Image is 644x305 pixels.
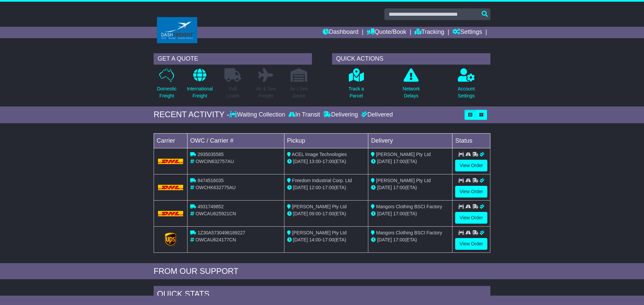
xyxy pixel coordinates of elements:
[293,159,308,164] span: [DATE]
[455,238,487,250] a: View Order
[293,185,308,190] span: [DATE]
[187,85,213,99] p: International Freight
[154,286,490,304] div: Quick Stats
[196,185,236,190] span: OWCHK632775AU
[458,68,475,103] a: AccountSettings
[393,237,405,242] span: 17:00
[402,68,420,103] a: NetworkDelays
[287,158,366,165] div: - (ETA)
[158,159,183,164] img: DHL.png
[458,85,475,99] p: Account Settings
[455,160,487,171] a: View Order
[376,152,431,157] span: [PERSON_NAME] Pty Ltd
[154,53,312,65] div: GET A QUOTE
[367,27,406,38] a: Quote/Book
[452,27,482,38] a: Settings
[154,110,229,120] div: RECENT ACTIVITY -
[186,68,213,103] a: InternationalFreight
[309,237,321,242] span: 14:00
[309,185,321,190] span: 12:00
[187,133,284,148] td: OWC / Carrier #
[455,212,487,224] a: View Order
[284,133,368,148] td: Pickup
[376,178,431,183] span: [PERSON_NAME] Pty Ltd
[196,237,236,242] span: OWCAU624177CN
[292,152,347,157] span: ACEL Image Technologies
[287,210,366,217] div: - (ETA)
[287,236,366,243] div: - (ETA)
[198,204,224,209] span: 4931749852
[256,85,276,99] p: Air & Sea Freight
[377,185,392,190] span: [DATE]
[158,211,183,216] img: DHL.png
[371,184,449,191] div: (ETA)
[415,27,444,38] a: Tracking
[393,185,405,190] span: 17:00
[157,68,177,103] a: DomesticFreight
[154,266,490,276] div: FROM OUR SUPPORT
[322,111,360,119] div: Delivering
[293,237,308,242] span: [DATE]
[309,211,321,216] span: 09:00
[292,204,347,209] span: [PERSON_NAME] Pty Ltd
[287,111,322,119] div: In Transit
[322,237,334,242] span: 17:00
[158,185,183,190] img: DHL.png
[322,185,334,190] span: 17:00
[196,211,236,216] span: OWCAU625921CN
[377,237,392,242] span: [DATE]
[376,204,442,209] span: Mangors Clothing BSCI Factory
[224,85,241,99] p: Full Loads
[393,159,405,164] span: 17:00
[371,236,449,243] div: (ETA)
[348,68,364,103] a: Track aParcel
[332,53,490,65] div: QUICK ACTIONS
[196,159,234,164] span: OWCIN632757AU
[198,152,224,157] span: 2935035585
[452,133,490,148] td: Status
[377,211,392,216] span: [DATE]
[348,85,364,99] p: Track a Parcel
[154,133,187,148] td: Carrier
[165,233,176,246] img: GetCarrierServiceLogo
[360,111,393,119] div: Delivered
[309,159,321,164] span: 13:00
[293,211,308,216] span: [DATE]
[393,211,405,216] span: 17:00
[455,186,487,198] a: View Order
[322,211,334,216] span: 17:00
[157,85,176,99] p: Domestic Freight
[376,230,442,235] span: Mangors Clothing BSCI Factory
[323,27,359,38] a: Dashboard
[198,230,245,235] span: 1Z30A5730498189227
[292,230,347,235] span: [PERSON_NAME] Pty Ltd
[229,111,287,119] div: Waiting Collection
[377,159,392,164] span: [DATE]
[290,85,308,99] p: Air / Sea Depot
[402,85,420,99] p: Network Delays
[371,158,449,165] div: (ETA)
[287,184,366,191] div: - (ETA)
[368,133,452,148] td: Delivery
[292,178,352,183] span: Freedom Industrial Corp. Ltd
[198,178,224,183] span: 8474516035
[322,159,334,164] span: 17:00
[371,210,449,217] div: (ETA)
